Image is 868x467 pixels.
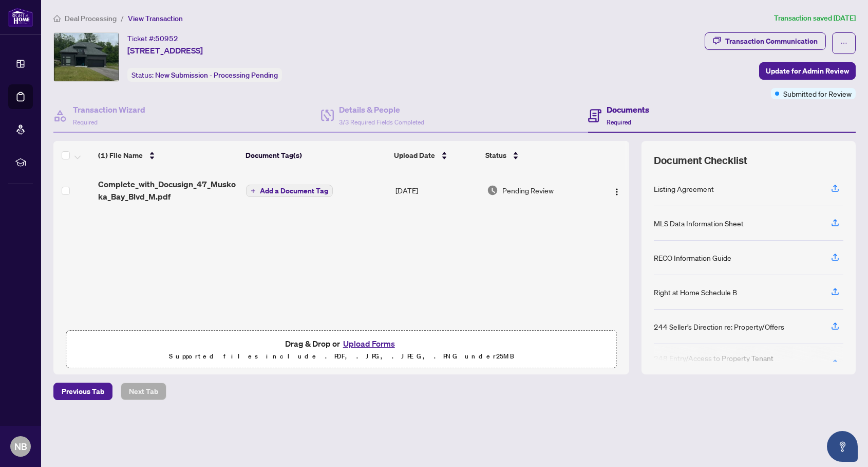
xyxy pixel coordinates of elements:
th: Status [481,141,595,170]
img: Logo [613,188,621,196]
th: Upload Date [390,141,481,170]
img: IMG-X12357119_1.jpg [54,33,119,81]
button: Logo [609,182,625,199]
button: Upload Forms [340,337,398,350]
span: Pending Review [502,185,554,196]
h4: Documents [607,103,649,116]
span: Complete_with_Docusign_47_Muskoka_Bay_Blvd_M.pdf [98,178,238,203]
span: home [53,15,61,22]
h4: Transaction Wizard [73,103,145,116]
span: View Transaction [128,14,183,23]
span: Drag & Drop or [285,337,398,350]
div: Transaction Communication [725,33,818,49]
span: Add a Document Tag [260,187,328,194]
span: Status [485,150,506,161]
span: New Submission - Processing Pending [155,70,278,80]
button: Update for Admin Review [759,62,856,80]
img: Document Status [487,185,498,196]
span: Document Checklist [654,153,747,168]
span: Submitted for Review [783,88,852,99]
div: RECO Information Guide [654,252,731,263]
li: / [121,12,124,24]
span: ellipsis [840,40,847,47]
h4: Details & People [339,103,424,116]
span: 3/3 Required Fields Completed [339,118,424,126]
button: Add a Document Tag [246,184,333,197]
span: NB [14,439,27,454]
article: Transaction saved [DATE] [774,12,856,24]
button: Open asap [827,431,858,462]
span: Drag & Drop orUpload FormsSupported files include .PDF, .JPG, .JPEG, .PNG under25MB [66,331,616,369]
button: Next Tab [121,383,166,400]
div: Status: [127,68,282,82]
th: Document Tag(s) [241,141,390,170]
td: [DATE] [391,170,483,211]
span: Required [607,118,631,126]
div: Ticket #: [127,32,178,44]
span: Required [73,118,98,126]
button: Previous Tab [53,383,112,400]
div: Right at Home Schedule B [654,286,737,298]
button: Add a Document Tag [246,185,333,197]
span: [STREET_ADDRESS] [127,44,203,57]
span: (1) File Name [98,150,143,161]
div: 244 Seller’s Direction re: Property/Offers [654,321,784,332]
span: Update for Admin Review [766,63,849,79]
span: Upload Date [394,150,435,161]
th: (1) File Name [94,141,241,170]
span: 50952 [155,34,178,43]
div: Listing Agreement [654,183,714,194]
button: Transaction Communication [705,32,826,50]
span: plus [251,188,256,193]
div: MLS Data Information Sheet [654,218,744,229]
p: Supported files include .PDF, .JPG, .JPEG, .PNG under 25 MB [72,350,610,363]
span: Previous Tab [62,383,104,400]
span: Deal Processing [65,14,117,23]
img: logo [8,8,33,27]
